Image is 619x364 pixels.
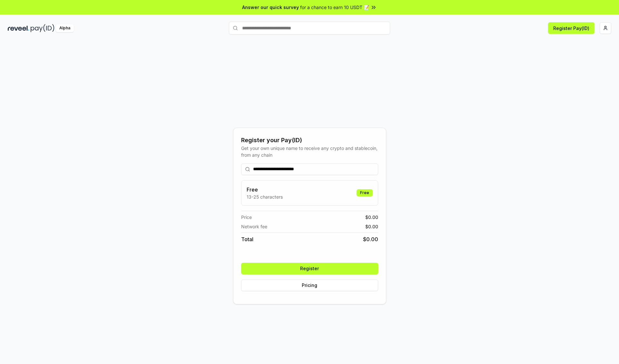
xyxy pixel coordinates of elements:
[241,263,378,274] button: Register
[241,145,378,158] div: Get your own unique name to receive any crypto and stablecoin, from any chain
[8,24,29,32] img: reveel_dark
[241,235,253,243] span: Total
[31,24,54,32] img: pay_id
[241,214,252,221] span: Price
[363,235,378,243] span: $ 0.00
[365,223,378,230] span: $ 0.00
[247,186,283,193] h3: Free
[365,214,378,221] span: $ 0.00
[242,4,299,11] span: Answer our quick survey
[241,136,378,145] div: Register your Pay(ID)
[247,193,283,200] p: 13-25 characters
[357,189,373,196] div: Free
[241,280,378,291] button: Pricing
[56,24,74,32] div: Alpha
[548,22,594,34] button: Register Pay(ID)
[241,223,267,230] span: Network fee
[300,4,369,11] span: for a chance to earn 10 USDT 📝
